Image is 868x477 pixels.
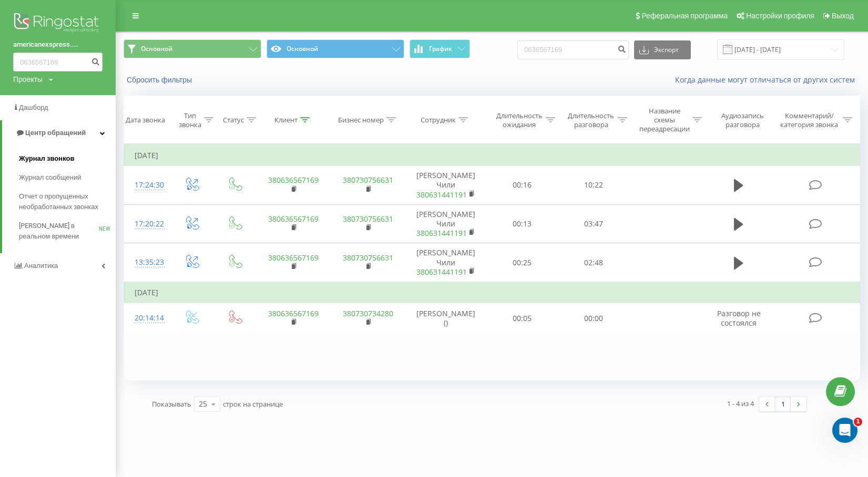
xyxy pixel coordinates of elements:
span: Настройки профиля [746,12,814,20]
a: 380636567169 [268,253,319,263]
span: Разговор не состоялся [717,308,761,328]
td: 00:05 [486,303,558,334]
a: Центр обращений [2,120,116,146]
div: Бизнес номер [338,116,384,125]
div: Название схемы переадресации [639,107,690,133]
span: Дашборд [19,103,48,111]
input: Поиск по номеру [13,53,103,71]
div: Тип звонка [179,111,201,129]
div: Статус [223,116,244,125]
div: 17:24:30 [135,175,159,195]
span: [PERSON_NAME] в реальном времени [19,221,99,242]
a: 380636567169 [268,308,319,318]
img: Ringostat logo [13,11,103,37]
a: 380636567169 [268,214,319,224]
a: americanexspress.... [13,39,103,50]
a: [PERSON_NAME] в реальном времениNEW [19,216,116,246]
td: [PERSON_NAME] () [405,303,486,334]
button: Основной [267,39,404,58]
a: Отчет о пропущенных необработанных звонках [19,187,116,216]
button: Экспорт [634,40,691,59]
td: 03:47 [558,204,630,243]
td: 02:48 [558,243,630,282]
div: Клиент [274,116,298,125]
td: 00:13 [486,204,558,243]
span: Отчет о пропущенных необработанных звонках [19,191,110,212]
td: 10:22 [558,166,630,205]
a: Журнал сообщений [19,168,116,187]
td: [PERSON_NAME] Чили [405,204,486,243]
span: Журнал сообщений [19,172,81,183]
iframe: Intercom live chat [832,418,857,443]
div: 13:35:23 [135,252,159,273]
a: 380730756631 [343,214,393,224]
span: 1 [854,418,862,426]
td: [DATE] [124,145,860,166]
a: 380631441191 [416,190,467,200]
a: 380730734280 [343,308,393,318]
td: [PERSON_NAME] Чили [405,166,486,205]
div: Дата звонка [126,116,165,125]
div: Длительность разговора [567,111,615,129]
a: 380631441191 [416,267,467,277]
div: Комментарий/категория звонка [779,111,840,129]
a: 380636567169 [268,175,319,185]
button: Основной [124,39,261,58]
a: 380730756631 [343,253,393,263]
td: 00:00 [558,303,630,334]
div: 1 - 4 из 4 [727,398,754,409]
span: Основной [141,45,172,53]
div: Аудиозапись разговора [714,111,771,129]
a: Журнал звонков [19,149,116,168]
span: Журнал звонков [19,153,74,164]
td: [PERSON_NAME] Чили [405,243,486,282]
button: График [410,39,470,58]
input: Поиск по номеру [517,40,629,59]
td: 00:16 [486,166,558,205]
td: 00:25 [486,243,558,282]
span: строк на странице [223,399,283,409]
a: 380631441191 [416,228,467,238]
button: Сбросить фильтры [124,75,197,85]
span: Аналитика [24,262,58,269]
a: Когда данные могут отличаться от других систем [675,75,860,85]
div: 17:20:22 [135,214,159,234]
a: 1 [775,397,791,411]
div: Сотрудник [421,116,456,125]
div: Длительность ожидания [495,111,543,129]
td: [DATE] [124,282,860,303]
a: 380730756631 [343,175,393,185]
span: Показывать [152,399,191,409]
span: Центр обращений [25,129,86,137]
div: Проекты [13,74,43,85]
span: Выход [832,12,854,20]
span: График [429,45,452,53]
div: 20:14:14 [135,308,159,328]
div: 25 [199,399,207,409]
span: Реферальная программа [641,12,728,20]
